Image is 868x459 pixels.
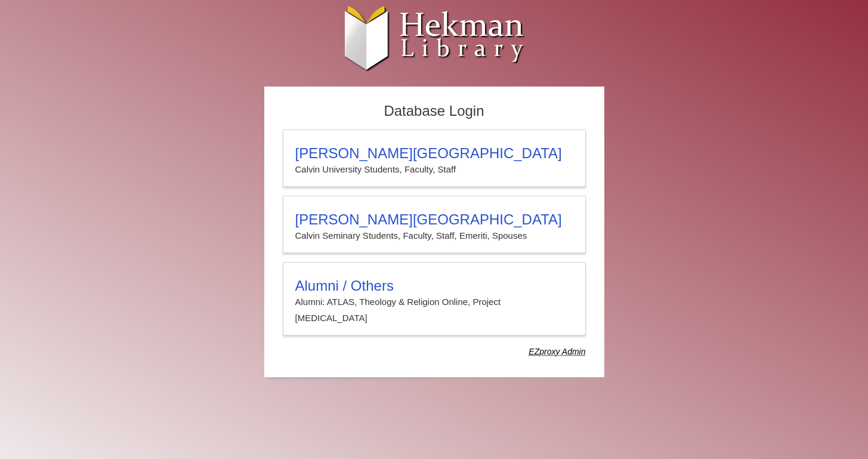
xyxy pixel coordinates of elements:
[295,211,573,228] h3: [PERSON_NAME][GEOGRAPHIC_DATA]
[295,278,573,326] summary: Alumni / OthersAlumni: ATLAS, Theology & Religion Online, Project [MEDICAL_DATA]
[529,347,585,356] dfn: Use Alumni login
[295,145,573,162] h3: [PERSON_NAME][GEOGRAPHIC_DATA]
[283,130,586,187] a: [PERSON_NAME][GEOGRAPHIC_DATA]Calvin University Students, Faculty, Staff
[295,278,573,294] h3: Alumni / Others
[277,99,592,124] h2: Database Login
[295,162,573,177] p: Calvin University Students, Faculty, Staff
[295,228,573,244] p: Calvin Seminary Students, Faculty, Staff, Emeriti, Spouses
[295,294,573,326] p: Alumni: ATLAS, Theology & Religion Online, Project [MEDICAL_DATA]
[283,196,586,253] a: [PERSON_NAME][GEOGRAPHIC_DATA]Calvin Seminary Students, Faculty, Staff, Emeriti, Spouses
